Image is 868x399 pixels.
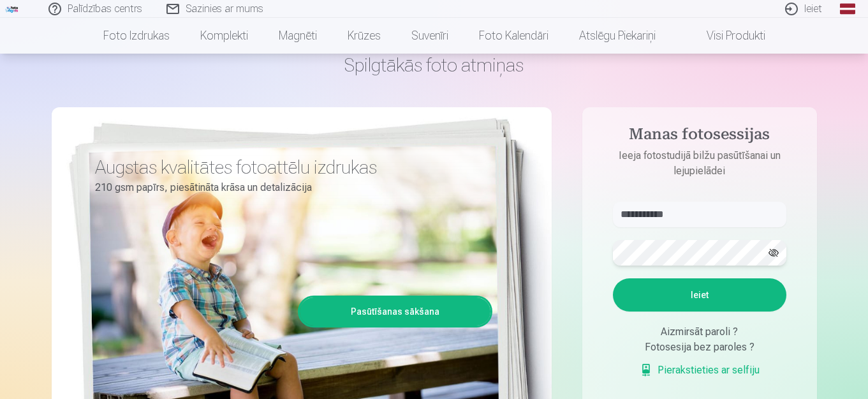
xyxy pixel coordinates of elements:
[600,148,799,179] p: Ieeja fotostudijā bilžu pasūtīšanai un lejupielādei
[52,54,817,77] h1: Spilgtākās foto atmiņas
[263,18,332,54] a: Magnēti
[300,297,490,326] a: Pasūtīšanas sākšana
[396,18,464,54] a: Suvenīri
[564,18,671,54] a: Atslēgu piekariņi
[613,340,786,355] div: Fotosesija bez paroles ?
[671,18,781,54] a: Visi produkti
[640,363,760,378] a: Pierakstieties ar selfiju
[613,278,786,312] button: Ieiet
[88,18,185,54] a: Foto izdrukas
[464,18,564,54] a: Foto kalendāri
[5,5,19,13] img: /fa1
[185,18,263,54] a: Komplekti
[95,179,483,197] p: 210 gsm papīrs, piesātināta krāsa un detalizācija
[95,156,483,179] h3: Augstas kvalitātes fotoattēlu izdrukas
[332,18,396,54] a: Krūzes
[600,125,799,148] h4: Manas fotosessijas
[613,324,786,340] div: Aizmirsāt paroli ?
